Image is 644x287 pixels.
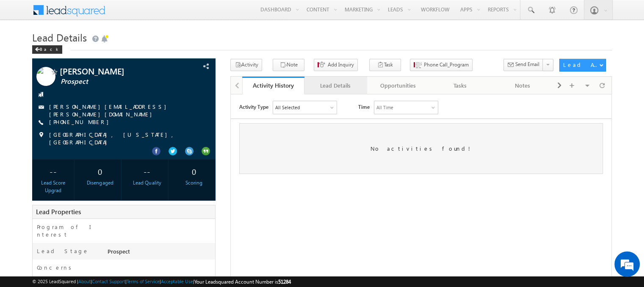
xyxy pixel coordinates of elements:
span: [PERSON_NAME] [60,67,173,75]
a: Terms of Service [127,279,160,284]
a: Opportunities [367,77,429,94]
span: Add Inquiry [328,61,354,69]
span: Send Email [515,61,539,68]
a: Contact Support [92,279,125,284]
button: Phone Call_Program [410,59,473,71]
div: -- [128,163,166,179]
label: Lead Stage [37,247,89,255]
div: Minimize live chat window [139,4,159,25]
div: Prospect [105,247,215,259]
div: -- [34,163,72,179]
button: Note [273,59,304,71]
img: Profile photo [36,67,55,89]
div: Disengaged [81,179,119,187]
div: Lead Details [311,80,359,91]
button: Lead Actions [559,59,606,72]
textarea: Type your message and hit 'Enter' [11,78,155,217]
em: Start Chat [115,224,154,235]
button: Activity [230,59,262,71]
div: Notes [499,80,547,91]
label: Program of Interest [37,223,99,238]
div: Lead Actions [563,61,599,69]
div: No activities found! [8,29,372,80]
a: Notes [492,77,554,94]
span: © 2025 LeadSquared | | | | | [32,278,291,286]
div: Opportunities [374,80,422,91]
a: [PERSON_NAME][EMAIL_ADDRESS][PERSON_NAME][DOMAIN_NAME] [49,103,171,118]
div: Scoring [175,179,213,187]
span: [GEOGRAPHIC_DATA], [US_STATE], [GEOGRAPHIC_DATA] [49,131,198,146]
div: 0 [175,163,213,179]
div: Chat with us now [44,44,142,55]
span: Lead Details [32,30,87,44]
div: All Time [146,9,163,17]
button: Task [369,59,401,71]
div: Back [32,45,62,54]
div: All Selected [42,7,106,19]
a: Tasks [429,77,492,94]
span: Activity Type [8,6,38,19]
span: Phone Call_Program [424,61,469,69]
a: Lead Details [304,77,367,94]
span: Time [127,6,139,19]
span: Your Leadsquared Account Number is [194,279,291,285]
span: Lead Properties [36,207,81,216]
div: Lead Score Upgrad [34,179,72,194]
label: Concerns [37,264,75,271]
div: Lead Quality [128,179,166,187]
a: Acceptable Use [161,279,193,284]
a: Activity History [242,77,304,94]
div: 0 [81,163,119,179]
a: Back [32,45,66,52]
img: d_60004797649_company_0_60004797649 [14,44,36,55]
div: All Selected [44,9,69,17]
span: 51284 [278,279,291,285]
span: Prospect [61,77,174,86]
div: Tasks [436,80,484,91]
span: [PHONE_NUMBER] [49,118,113,127]
div: Activity History [249,81,298,89]
a: About [78,279,91,284]
button: Add Inquiry [314,59,358,71]
button: Send Email [503,59,543,71]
